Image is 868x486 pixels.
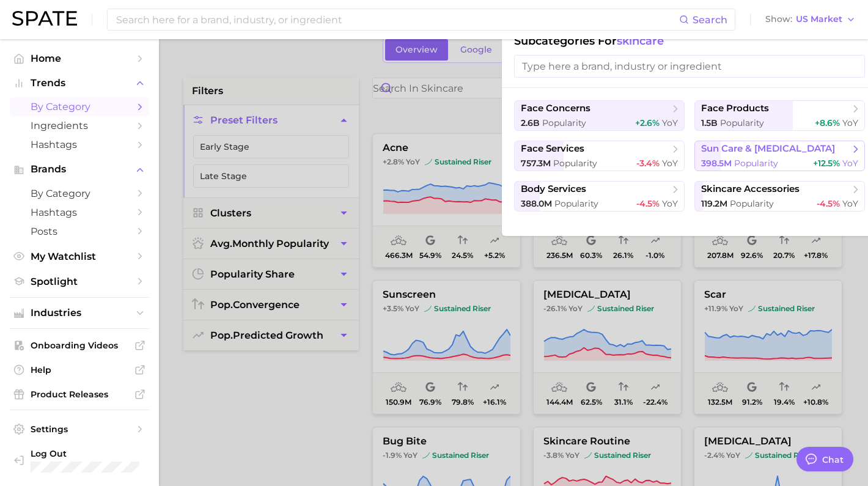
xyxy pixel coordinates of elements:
[693,14,727,26] span: Search
[31,53,128,64] span: Home
[10,49,149,68] a: Home
[10,361,149,379] a: Help
[31,340,128,351] span: Onboarding Videos
[31,120,128,131] span: Ingredients
[514,181,685,212] button: body services388.0m Popularity-4.5% YoY
[701,143,835,155] span: sun care & [MEDICAL_DATA]
[10,444,149,476] a: Log out. Currently logged in with e-mail jkno@cosmax.com.
[31,389,128,400] span: Product Releases
[842,198,858,209] span: YoY
[542,117,586,128] span: Popularity
[115,9,679,30] input: Search here for a brand, industry, or ingredient
[617,34,664,48] span: skincare
[521,158,551,169] span: 757.3m
[701,103,769,114] span: face products
[31,307,128,318] span: Industries
[31,424,128,435] span: Settings
[10,184,149,203] a: by Category
[635,117,660,128] span: +2.6%
[10,420,149,438] a: Settings
[10,97,149,116] a: by Category
[10,304,149,322] button: Industries
[521,143,584,155] span: face services
[12,11,77,26] img: SPATE
[31,251,128,262] span: My Watchlist
[10,336,149,355] a: Onboarding Videos
[10,247,149,266] a: My Watchlist
[762,12,859,28] button: ShowUS Market
[553,158,597,169] span: Popularity
[701,117,718,128] span: 1.5b
[701,158,732,169] span: 398.5m
[514,34,865,48] h1: Subcategories for
[842,117,858,128] span: YoY
[31,226,128,237] span: Posts
[10,203,149,222] a: Hashtags
[701,198,727,209] span: 119.2m
[10,74,149,92] button: Trends
[662,158,678,169] span: YoY
[521,117,540,128] span: 2.6b
[701,183,800,195] span: skincare accessories
[31,139,128,150] span: Hashtags
[817,198,840,209] span: -4.5%
[31,364,128,375] span: Help
[815,117,840,128] span: +8.6%
[31,78,128,89] span: Trends
[10,135,149,154] a: Hashtags
[694,100,865,131] button: face products1.5b Popularity+8.6% YoY
[514,141,685,171] button: face services757.3m Popularity-3.4% YoY
[31,207,128,218] span: Hashtags
[10,160,149,179] button: Brands
[31,188,128,199] span: by Category
[662,117,678,128] span: YoY
[765,16,792,23] span: Show
[720,117,764,128] span: Popularity
[10,272,149,291] a: Spotlight
[842,158,858,169] span: YoY
[31,101,128,112] span: by Category
[734,158,778,169] span: Popularity
[514,100,685,131] button: face concerns2.6b Popularity+2.6% YoY
[10,222,149,241] a: Posts
[662,198,678,209] span: YoY
[514,55,865,78] input: Type here a brand, industry or ingredient
[10,116,149,135] a: Ingredients
[521,198,552,209] span: 388.0m
[31,276,128,287] span: Spotlight
[694,141,865,171] button: sun care & [MEDICAL_DATA]398.5m Popularity+12.5% YoY
[813,158,840,169] span: +12.5%
[31,448,139,459] span: Log Out
[636,198,660,209] span: -4.5%
[521,183,586,195] span: body services
[636,158,660,169] span: -3.4%
[730,198,774,209] span: Popularity
[694,181,865,212] button: skincare accessories119.2m Popularity-4.5% YoY
[796,16,842,23] span: US Market
[31,164,128,175] span: Brands
[521,103,590,114] span: face concerns
[10,385,149,403] a: Product Releases
[554,198,598,209] span: Popularity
